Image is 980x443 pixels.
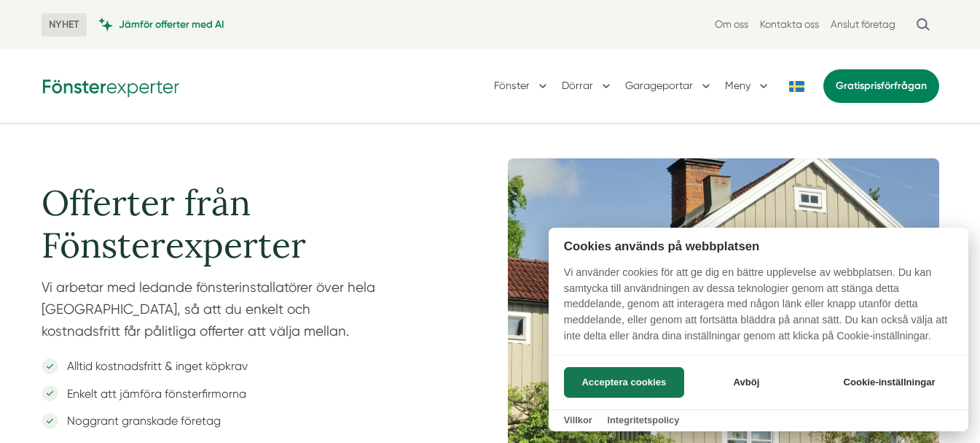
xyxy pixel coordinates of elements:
[564,367,684,398] button: Acceptera cookies
[689,367,804,398] button: Avböj
[826,367,953,398] button: Cookie-inställningar
[564,415,592,425] a: Villkor
[549,265,968,354] p: Vi använder cookies för att ge dig en bättre upplevelse av webbplatsen. Du kan samtycka till anvä...
[549,239,968,253] h2: Cookies används på webbplatsen
[607,415,679,425] a: Integritetspolicy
